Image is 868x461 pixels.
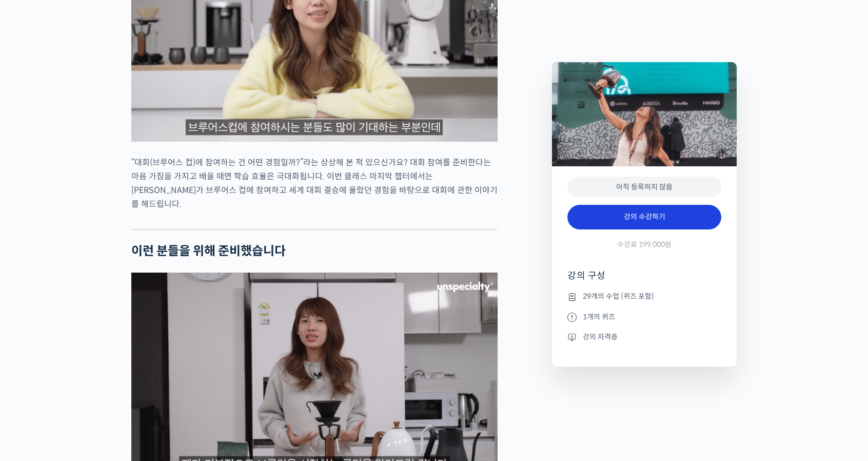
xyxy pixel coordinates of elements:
[132,325,197,351] a: 설정
[617,240,672,249] span: 수강료 199,000원
[131,156,498,211] p: “대회(브루어스 컵)에 참여하는 건 어떤 경험일까?”라는 상상해 본 적 있으신가요? 대회 참여를 준비한다는 마음 가짐을 가지고 배울 때면 학습 효율은 극대화됩니다. 이번 클래...
[3,325,68,351] a: 홈
[131,244,498,259] h2: 이런 분들을 위해 준비했습니다
[567,291,721,303] li: 29개의 수업 (퀴즈 포함)
[567,177,721,198] div: 아직 등록하지 않음
[159,341,171,349] span: 설정
[567,270,721,290] h4: 강의 구성
[567,311,721,323] li: 1개의 퀴즈
[68,325,132,351] a: 대화
[567,205,721,229] a: 강의 수강하기
[567,331,721,343] li: 강의 자격증
[94,341,106,350] span: 대화
[32,341,38,349] span: 홈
